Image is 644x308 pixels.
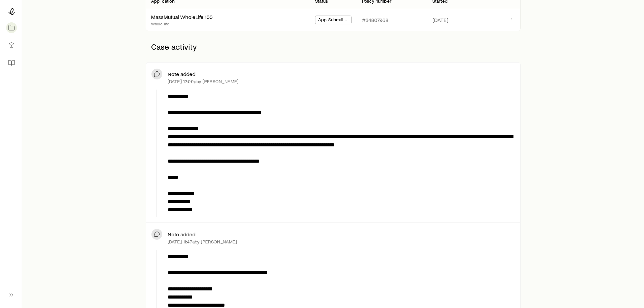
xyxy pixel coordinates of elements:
[168,239,237,244] p: [DATE] 11:47a by [PERSON_NAME]
[151,14,213,21] div: MassMutual WholeLife 100
[146,37,521,57] p: Case activity
[432,17,448,23] span: [DATE]
[168,71,195,77] p: Note added
[168,231,195,238] p: Note added
[318,17,349,24] span: App Submitted
[151,14,213,20] a: MassMutual WholeLife 100
[151,21,213,26] p: Whole life
[168,79,239,84] p: [DATE] 12:09p by [PERSON_NAME]
[362,17,388,23] p: #34807968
